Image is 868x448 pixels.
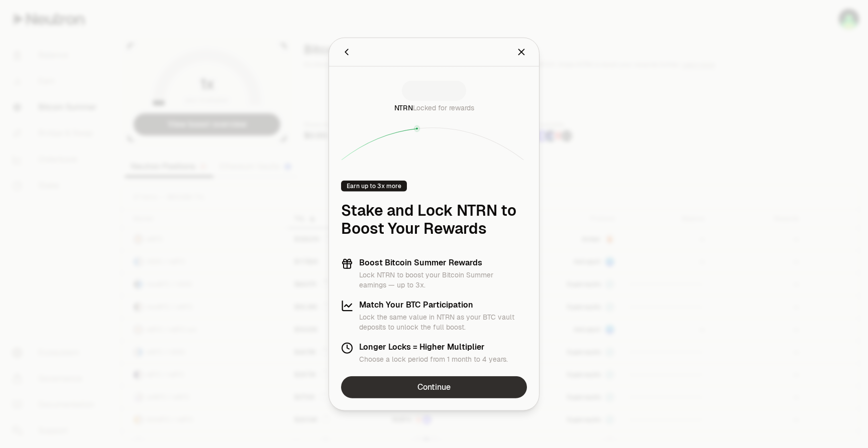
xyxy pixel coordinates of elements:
h3: Match Your BTC Participation [359,300,527,310]
h3: Boost Bitcoin Summer Rewards [359,258,527,268]
div: Earn up to 3x more [341,181,407,192]
div: Locked for rewards [394,102,474,112]
button: Back [341,45,352,59]
h3: Longer Locks = Higher Multiplier [359,342,508,352]
p: Lock the same value in NTRN as your BTC vault deposits to unlock the full boost. [359,312,527,332]
p: Lock NTRN to boost your Bitcoin Summer earnings — up to 3x. [359,270,527,290]
h1: Stake and Lock NTRN to Boost Your Rewards [341,202,527,238]
a: Continue [341,376,527,398]
span: NTRN [394,103,413,112]
p: Choose a lock period from 1 month to 4 years. [359,354,508,364]
button: Close [516,45,527,59]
